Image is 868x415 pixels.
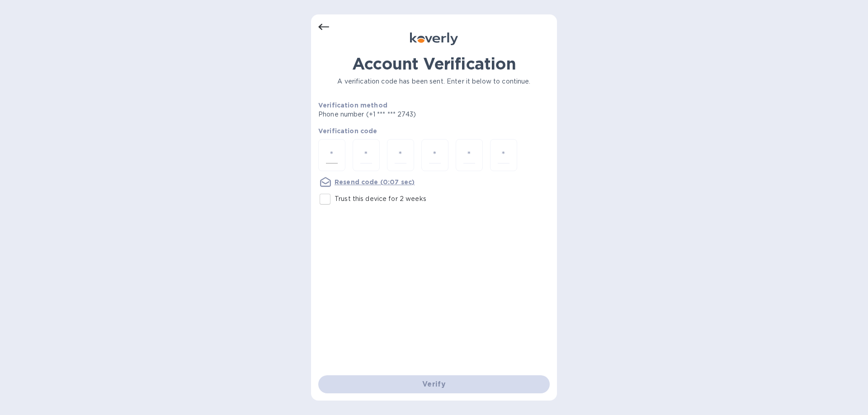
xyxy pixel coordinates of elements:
[335,178,415,186] u: Resend code (0:07 sec)
[318,77,550,86] p: A verification code has been sent. Enter it below to continue.
[318,110,485,119] p: Phone number (+1 *** *** 2743)
[318,54,550,73] h1: Account Verification
[318,126,550,135] p: Verification code
[318,102,387,109] b: Verification method
[335,194,426,204] p: Trust this device for 2 weeks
